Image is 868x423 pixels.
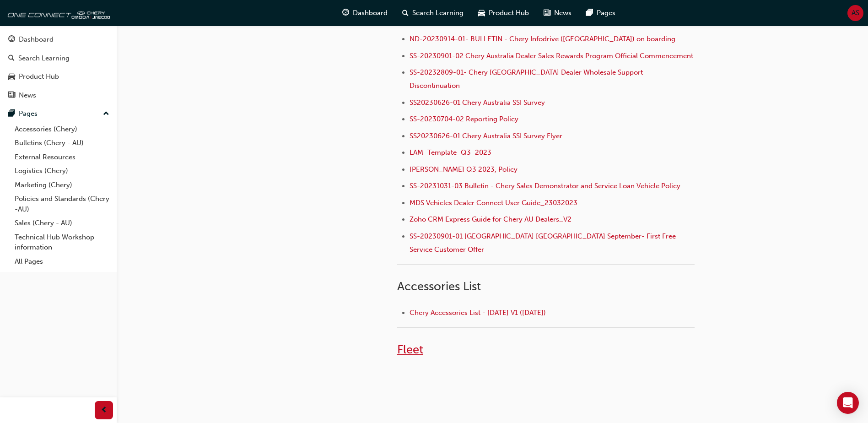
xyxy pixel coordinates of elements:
a: SS-20230901-02 Chery Australia Dealer Sales Rewards Program Official Commencement [410,52,693,60]
a: External Resources [11,150,113,164]
a: All Pages [11,255,113,269]
a: SS-20231031-03 Bulletin - Chery Sales Demonstrator and Service Loan Vehicle Policy [410,182,680,190]
span: Accessories List [397,279,481,293]
a: SS-20232809-01- Chery [GEOGRAPHIC_DATA] Dealer Wholesale Support Discontinuation [410,68,645,90]
a: Zoho CRM Express Guide for Chery AU Dealers_V2 [410,215,571,223]
span: Search Learning [412,8,464,18]
a: Logistics (Chery) [11,164,113,178]
a: search-iconSearch Learning [395,4,471,22]
div: Dashboard [19,34,54,45]
div: Open Intercom Messenger [837,392,859,414]
a: News [4,87,113,104]
span: guage-icon [8,36,15,44]
span: guage-icon [342,7,349,19]
span: AS [852,8,859,18]
a: Accessories (Chery) [11,122,113,136]
a: LAM_Template_Q3_2023 [410,148,491,157]
button: AS [847,5,863,21]
a: Fleet [397,342,423,357]
span: up-icon [103,108,109,120]
a: Policies and Standards (Chery -AU) [11,192,113,216]
div: Search Learning [18,53,70,64]
button: Pages [4,105,113,122]
a: SS20230626-01 Chery Australia SSI Survey [410,98,545,107]
a: ND-20230914-01- BULLETIN - Chery Infodrive ([GEOGRAPHIC_DATA]) on boarding [410,35,675,43]
a: car-iconProduct Hub [471,4,536,22]
a: SS20230626-01 Chery Australia SSI Survey Flyer [410,132,562,140]
span: Dashboard [353,8,388,18]
span: pages-icon [8,110,15,118]
a: MDS Vehicles Dealer Connect User Guide_23032023 [410,199,577,207]
a: Technical Hub Workshop information [11,230,113,255]
span: prev-icon [101,405,108,416]
a: Search Learning [4,50,113,67]
a: [PERSON_NAME] Q3 2023, Policy [410,165,518,174]
a: Marketing (Chery) [11,178,113,192]
span: pages-icon [586,7,593,19]
span: Pages [597,8,615,18]
a: Sales (Chery - AU) [11,216,113,230]
span: News [554,8,571,18]
div: Product Hub [19,71,59,82]
a: Dashboard [4,31,113,48]
img: oneconnect [5,4,110,22]
a: SS-20230704-02 Reporting Policy [410,115,518,123]
span: news-icon [544,7,550,19]
a: pages-iconPages [579,4,623,22]
span: news-icon [8,92,15,100]
a: SS-20230901-01 [GEOGRAPHIC_DATA] [GEOGRAPHIC_DATA] September- First Free Service Customer Offer [410,232,678,254]
span: Product Hub [489,8,529,18]
div: Pages [19,108,38,119]
span: car-icon [8,73,15,81]
a: Chery Accessories List - [DATE] V1 ([DATE]) [410,309,546,317]
a: Bulletins (Chery - AU) [11,136,113,150]
a: AS-20231222-01 - [PERSON_NAME] [410,18,525,27]
div: News [19,90,36,101]
span: search-icon [8,54,15,63]
a: news-iconNews [536,4,579,22]
button: DashboardSearch LearningProduct HubNews [4,29,113,105]
a: Product Hub [4,68,113,85]
span: search-icon [402,7,409,19]
span: car-icon [478,7,485,19]
a: guage-iconDashboard [335,4,395,22]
